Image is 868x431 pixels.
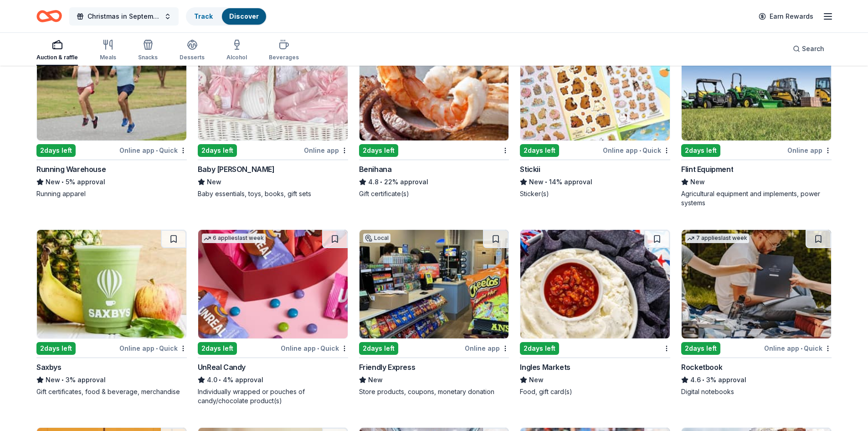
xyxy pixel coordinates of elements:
a: Image for Friendly ExpressLocal2days leftOnline appFriendly ExpressNewStore products, coupons, mo... [359,229,509,396]
span: • [545,178,548,186]
div: 4% approval [198,374,348,385]
div: 2 days left [198,144,237,157]
div: 14% approval [520,177,670,187]
a: Image for Flint EquipmentLocal2days leftOnline appFlint EquipmentNewAgricultural equipment and im... [681,31,832,208]
a: Earn Rewards [753,8,819,25]
div: 3% approval [681,374,832,385]
div: Alcohol [226,54,247,61]
div: Baby essentials, toys, books, gift sets [198,189,348,198]
img: Image for Flint Equipment [682,32,831,140]
div: Baby [PERSON_NAME] [198,164,275,175]
button: Alcohol [226,36,247,66]
a: Image for Rocketbook7 applieslast week2days leftOnline app•QuickRocketbook4.6•3% approvalDigital ... [681,229,832,396]
div: Online app [787,145,832,156]
div: Running Warehouse [36,164,106,175]
img: Image for Running Warehouse [37,32,186,140]
div: 2 days left [681,144,720,157]
span: 4.6 [690,374,701,385]
span: New [690,177,705,187]
a: Image for Benihana4 applieslast week2days leftBenihana4.8•22% approvalGift certificate(s) [359,31,509,198]
div: 2 days left [36,342,76,355]
span: • [62,178,64,186]
div: Digital notebooks [681,387,832,396]
div: Online app Quick [119,343,187,354]
div: Agricultural equipment and implements, power systems [681,189,832,208]
button: Auction & raffle [36,36,78,66]
button: Christmas in September [69,7,179,26]
div: 5% approval [36,177,187,187]
div: Gift certificate(s) [359,189,509,198]
div: Flint Equipment [681,164,733,175]
div: Benihana [359,164,392,175]
div: Online app Quick [281,343,348,354]
span: New [46,177,60,187]
img: Image for Stickii [520,32,670,140]
div: Running apparel [36,189,187,198]
img: Image for Benihana [360,32,509,140]
span: • [703,376,705,384]
span: New [368,374,383,385]
span: • [156,147,158,154]
button: Search [786,40,832,58]
div: 2 days left [520,144,559,157]
button: Beverages [269,36,299,66]
div: Beverages [269,54,299,61]
div: Saxbys [36,362,62,373]
button: Desserts [180,36,205,66]
span: New [46,374,60,385]
div: 22% approval [359,177,509,187]
div: Snacks [138,54,158,61]
img: Image for Rocketbook [682,230,831,338]
span: • [801,345,802,352]
img: Image for Saxbys [37,230,186,338]
button: Snacks [138,36,158,66]
div: Sticker(s) [520,189,670,198]
a: Image for Baby BraithwaiteLocal2days leftOnline appBaby [PERSON_NAME]NewBaby essentials, toys, bo... [198,31,348,198]
div: Online app Quick [764,343,832,354]
div: Online app Quick [603,145,670,156]
span: New [529,374,544,385]
div: Meals [100,54,116,61]
div: 2 days left [520,342,559,355]
span: New [529,177,544,187]
div: 2 days left [198,342,237,355]
div: Desserts [180,54,205,61]
span: 4.0 [207,374,217,385]
a: Image for Running Warehouse2 applieslast week2days leftOnline app•QuickRunning WarehouseNew•5% ap... [36,31,187,198]
a: Image for UnReal Candy6 applieslast week2days leftOnline app•QuickUnReal Candy4.0•4% approvalIndi... [198,229,348,405]
div: Auction & raffle [36,54,78,61]
img: Image for UnReal Candy [198,230,348,338]
div: 6 applies last week [202,234,266,243]
div: 7 applies last week [685,234,749,243]
button: TrackDiscover [186,7,267,26]
button: Meals [100,36,116,66]
div: Online app [465,343,509,354]
div: Gift certificates, food & beverage, merchandise [36,387,187,396]
div: Individually wrapped or pouches of candy/chocolate product(s) [198,387,348,405]
img: Image for Baby Braithwaite [198,32,348,140]
div: Online app Quick [119,145,187,156]
a: Home [36,5,62,27]
div: Stickii [520,164,540,175]
span: Christmas in September [87,11,160,22]
span: • [62,376,64,384]
a: Image for Saxbys2days leftOnline app•QuickSaxbysNew•3% approvalGift certificates, food & beverage... [36,229,187,396]
span: 4.8 [368,177,379,187]
img: Image for Ingles Markets [520,230,670,338]
a: Discover [229,12,259,20]
a: Track [194,12,213,20]
div: 2 days left [36,144,76,157]
div: UnReal Candy [198,362,246,373]
span: • [639,147,641,154]
div: 2 days left [681,342,720,355]
span: • [156,345,158,352]
span: Search [802,43,824,54]
a: Image for Stickii1 applylast week2days leftOnline app•QuickStickiiNew•14% approvalSticker(s) [520,31,670,198]
span: New [207,177,221,187]
div: 2 days left [359,342,398,355]
div: Ingles Markets [520,362,570,373]
div: Friendly Express [359,362,416,373]
a: Image for Ingles Markets2days leftIngles MarketsNewFood, gift card(s) [520,229,670,396]
div: Store products, coupons, monetary donation [359,387,509,396]
span: • [219,376,221,384]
